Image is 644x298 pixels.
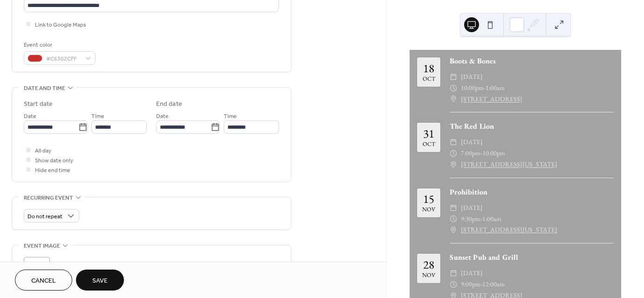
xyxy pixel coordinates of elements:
[423,193,434,205] div: 15
[35,146,51,156] span: All day
[92,276,108,286] span: Save
[450,268,457,279] div: ​
[450,137,457,148] div: ​
[35,166,70,175] span: Hide end time
[156,99,182,109] div: End date
[480,148,482,159] span: -
[480,279,482,290] span: -
[35,156,73,166] span: Show date only
[484,83,486,94] span: -
[423,128,434,139] div: 31
[450,148,457,159] div: ​
[450,121,614,132] div: The Red Lion
[461,202,483,214] span: [DATE]
[461,71,483,83] span: [DATE]
[461,148,480,159] span: 7:00pm
[156,111,169,121] span: Date
[461,159,557,170] a: [STREET_ADDRESS][US_STATE]
[27,211,62,222] span: Do not repeat
[450,279,457,290] div: ​
[461,214,480,225] span: 9:30pm
[224,111,237,121] span: Time
[450,202,457,214] div: ​
[482,214,501,225] span: 1:00am
[480,214,482,225] span: -
[35,20,86,30] span: Link to Google Maps
[450,214,457,225] div: ​
[450,159,457,170] div: ​
[461,279,480,290] span: 9:00pm
[422,207,435,213] div: Nov
[461,137,483,148] span: [DATE]
[24,257,50,283] div: ;
[24,193,73,203] span: Recurring event
[423,76,435,82] div: Oct
[450,252,614,263] div: Sunset Pub and Grill
[450,55,614,67] div: Boots & Bones
[450,187,614,198] div: Prohibition
[15,270,72,291] button: Cancel
[423,141,435,147] div: Oct
[486,83,505,94] span: 1:00am
[24,83,65,93] span: Date and time
[76,270,124,291] button: Save
[24,40,94,50] div: Event color
[461,83,484,94] span: 10:00pm
[46,54,81,64] span: #C6302CFF
[482,279,505,290] span: 12:00am
[422,272,435,278] div: Nov
[450,224,457,236] div: ​
[450,83,457,94] div: ​
[461,268,483,279] span: [DATE]
[423,62,434,74] div: 18
[461,94,522,105] a: [STREET_ADDRESS]
[423,259,434,270] div: 28
[24,99,53,109] div: Start date
[450,94,457,105] div: ​
[31,276,56,286] span: Cancel
[482,148,505,159] span: 10:00pm
[450,71,457,83] div: ​
[24,111,36,121] span: Date
[91,111,104,121] span: Time
[24,241,60,251] span: Event image
[461,224,557,236] a: [STREET_ADDRESS][US_STATE]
